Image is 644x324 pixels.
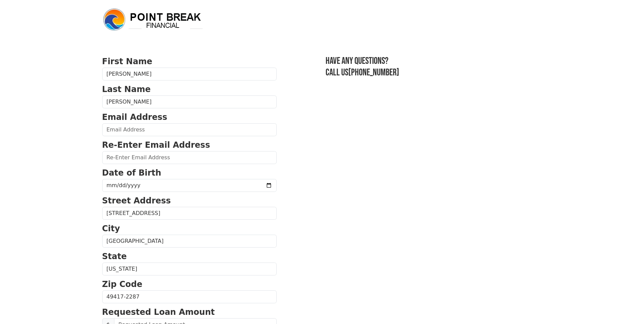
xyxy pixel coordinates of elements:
strong: Street Address [102,196,171,205]
strong: Re-Enter Email Address [102,140,210,150]
input: City [102,235,277,248]
input: First Name [102,68,277,80]
strong: First Name [102,57,152,66]
h3: Call us [326,67,542,78]
a: [PHONE_NUMBER] [348,67,399,78]
img: logo.png [102,7,204,32]
input: Re-Enter Email Address [102,151,277,164]
h3: Have any questions? [326,55,542,67]
strong: State [102,252,127,261]
strong: Zip Code [102,280,143,289]
strong: Last Name [102,85,151,94]
input: Zip Code [102,290,277,303]
strong: Email Address [102,112,167,122]
strong: Requested Loan Amount [102,307,215,317]
input: Street Address [102,207,277,220]
strong: Date of Birth [102,168,161,178]
input: Email Address [102,123,277,136]
input: Last Name [102,95,277,108]
strong: City [102,224,120,233]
